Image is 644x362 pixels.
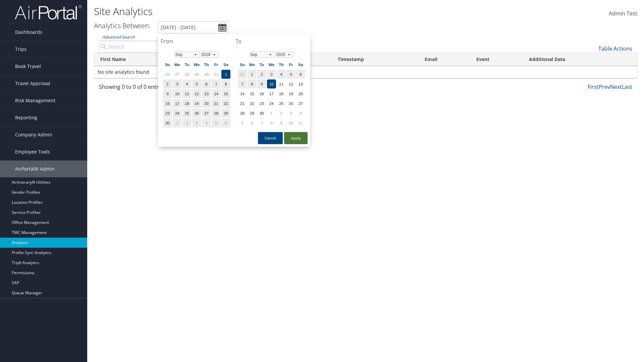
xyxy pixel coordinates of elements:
[192,79,201,88] td: 5
[163,118,172,127] td: 30
[212,109,221,118] td: 28
[94,4,456,18] h1: Site Analytics
[598,45,632,52] a: Table Actions
[257,118,266,127] td: 7
[277,99,286,108] td: 25
[15,4,82,20] img: airportal-logo.png
[158,21,228,34] input: [DATE] - [DATE]
[609,10,637,17] span: Admin Test
[163,89,172,98] td: 9
[296,99,305,108] td: 27
[182,70,192,79] td: 28
[173,89,182,98] td: 10
[332,53,419,66] th: Timestamp: activate to sort column descending
[610,83,622,90] a: Next
[257,99,266,108] td: 23
[15,75,50,92] span: Travel Approval
[296,118,305,127] td: 11
[192,109,201,118] td: 26
[286,70,296,79] td: 5
[202,70,211,79] td: 30
[286,99,296,108] td: 26
[238,109,247,118] td: 28
[267,118,276,127] td: 8
[15,92,55,109] span: Risk Management
[248,79,257,88] td: 8
[238,60,247,69] th: Su
[257,79,266,88] td: 9
[257,60,266,69] th: Tu
[202,109,211,118] td: 27
[161,38,233,45] h4: From
[258,132,283,144] button: Cancel
[99,41,225,53] input: Advanced Search
[202,118,211,127] td: 4
[599,83,610,90] a: Prev
[163,99,172,108] td: 16
[248,60,257,69] th: Mo
[15,58,41,75] span: Book Travel
[267,60,276,69] th: We
[277,89,286,98] td: 18
[267,89,276,98] td: 17
[173,60,182,69] th: Mo
[238,70,247,79] td: 31
[182,118,192,127] td: 2
[248,109,257,118] td: 29
[267,109,276,118] td: 1
[221,70,230,79] td: 1
[286,60,296,69] th: Fr
[248,99,257,108] td: 22
[182,109,192,118] td: 25
[173,109,182,118] td: 24
[182,89,192,98] td: 11
[277,70,286,79] td: 4
[296,79,305,88] td: 13
[202,99,211,108] td: 20
[192,89,201,98] td: 12
[286,89,296,98] td: 19
[238,79,247,88] td: 7
[94,53,180,66] th: First Name: activate to sort column ascending
[192,99,201,108] td: 19
[248,70,257,79] td: 1
[173,118,182,127] td: 1
[622,83,632,90] a: Last
[15,41,26,58] span: Trips
[257,109,266,118] td: 30
[470,53,523,66] th: Event
[221,60,230,69] th: Sa
[15,161,55,177] span: AirPortal® Admin
[257,89,266,98] td: 16
[248,89,257,98] td: 15
[94,66,637,78] td: No site analytics found
[221,89,230,98] td: 15
[202,89,211,98] td: 13
[182,99,192,108] td: 18
[238,89,247,98] td: 14
[212,70,221,79] td: 31
[296,70,305,79] td: 6
[15,109,37,126] span: Reporting
[173,70,182,79] td: 27
[99,83,225,94] div: Showing 0 to 0 of 0 entries
[15,126,52,143] span: Company Admin
[235,38,308,45] h4: To
[163,109,172,118] td: 23
[296,109,305,118] td: 4
[267,79,276,88] td: 10
[173,99,182,108] td: 17
[212,118,221,127] td: 5
[296,89,305,98] td: 20
[192,118,201,127] td: 3
[238,99,247,108] td: 21
[202,60,211,69] th: Th
[15,143,50,160] span: Employee Tools
[192,60,201,69] th: We
[284,132,308,144] button: Apply
[163,60,172,69] th: Su
[286,79,296,88] td: 12
[163,70,172,79] td: 26
[182,79,192,88] td: 4
[238,118,247,127] td: 5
